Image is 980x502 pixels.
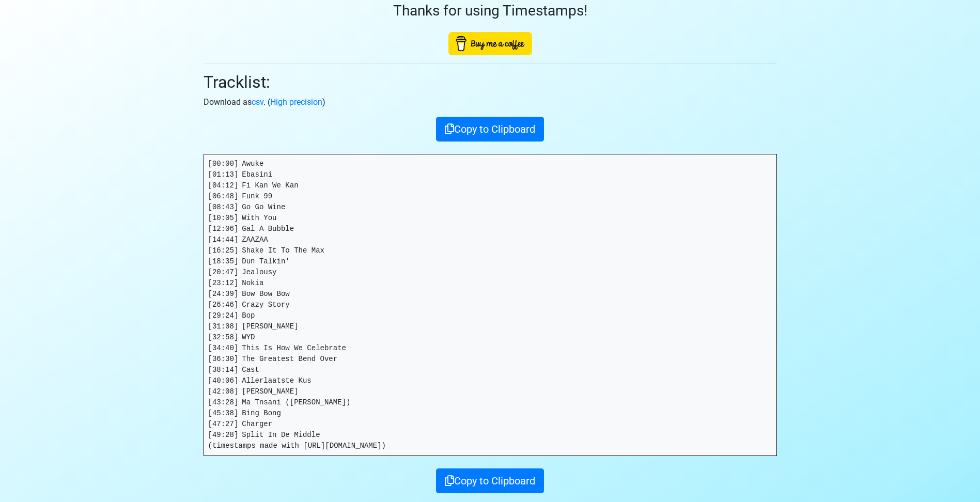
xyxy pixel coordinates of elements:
a: High precision [270,97,322,107]
img: Buy Me A Coffee [448,32,532,55]
pre: [00:00] Awuke [01:13] Ebasini [04:12] Fi Kan We Kan [06:48] Funk 99 [08:43] Go Go Wine [10:05] Wi... [204,154,776,456]
a: csv [252,97,263,107]
button: Copy to Clipboard [436,117,544,142]
h3: Thanks for using Timestamps! [204,2,777,20]
button: Copy to Clipboard [436,468,544,493]
h2: Tracklist: [204,72,777,92]
p: Download as . ( ) [204,96,777,108]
